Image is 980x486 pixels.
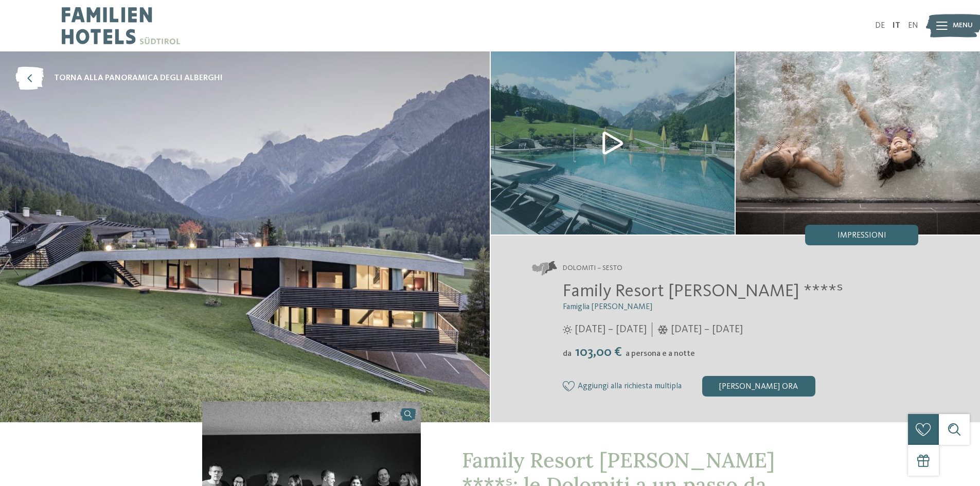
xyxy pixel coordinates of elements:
[573,346,625,359] span: 103,00 €
[563,303,652,311] span: Famiglia [PERSON_NAME]
[563,325,572,334] i: Orari d'apertura estate
[54,73,223,84] span: torna alla panoramica degli alberghi
[953,21,973,31] span: Menu
[575,322,647,337] span: [DATE] – [DATE]
[491,51,735,235] img: Il nostro family hotel a Sesto, il vostro rifugio sulle Dolomiti.
[578,382,682,391] span: Aggiungi alla richiesta multipla
[908,22,918,30] a: EN
[563,282,843,300] span: Family Resort [PERSON_NAME] ****ˢ
[626,350,695,358] span: a persona e a notte
[657,325,668,334] i: Orari d'apertura inverno
[875,22,885,30] a: DE
[893,22,900,30] a: IT
[15,67,223,90] a: torna alla panoramica degli alberghi
[671,322,743,337] span: [DATE] – [DATE]
[838,231,886,240] span: Impressioni
[563,350,572,358] span: da
[736,51,980,235] img: Il nostro family hotel a Sesto, il vostro rifugio sulle Dolomiti.
[702,376,815,397] div: [PERSON_NAME] ora
[563,263,622,274] span: Dolomiti – Sesto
